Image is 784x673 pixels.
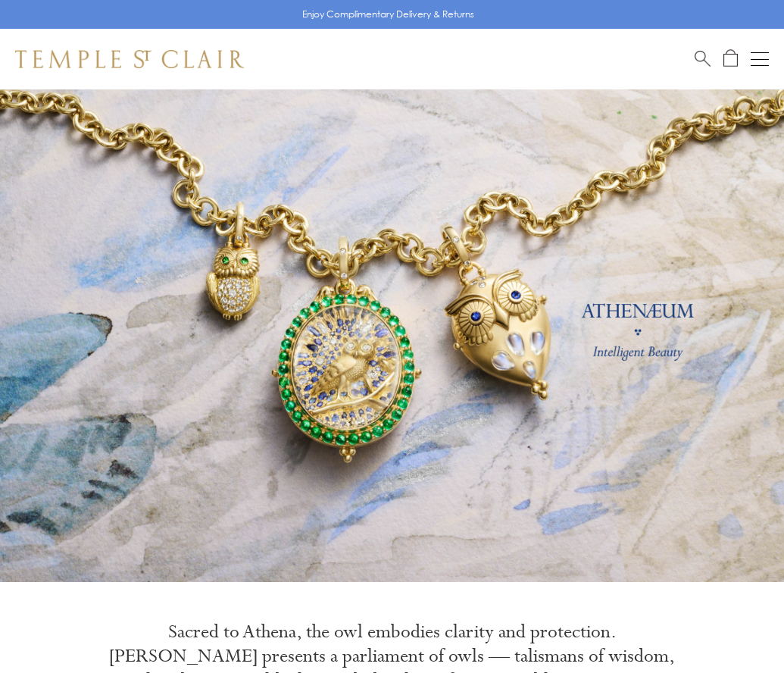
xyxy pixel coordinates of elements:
a: Open Shopping Bag [723,49,738,68]
img: Temple St. Clair [15,50,244,68]
a: Search [695,49,711,68]
button: Open navigation [751,50,769,68]
p: Enjoy Complimentary Delivery & Returns [302,7,474,22]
